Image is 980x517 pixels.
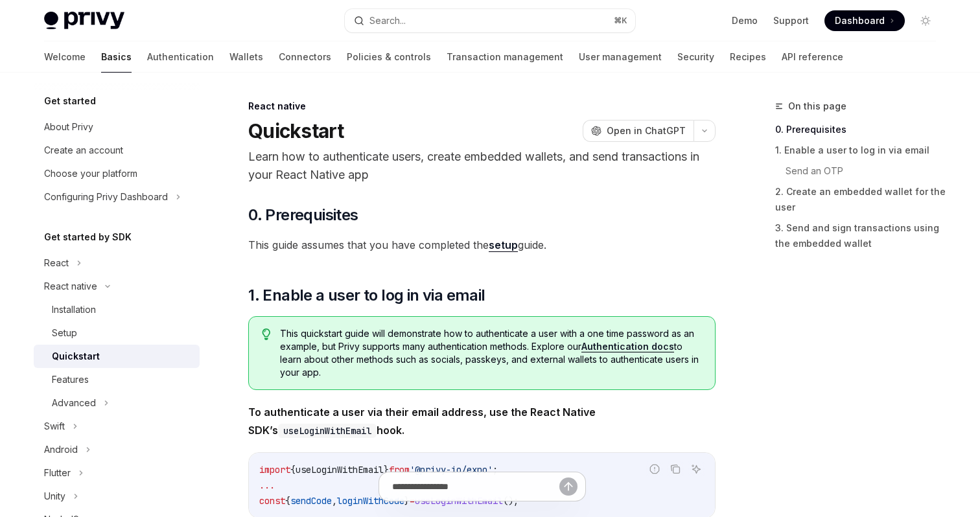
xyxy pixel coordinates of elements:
a: 0. Prerequisites [775,119,946,140]
div: Unity [44,488,65,504]
div: About Privy [44,119,93,135]
a: Connectors [279,41,331,73]
a: Create an account [34,139,200,162]
input: Ask a question... [392,472,559,501]
a: About Privy [34,115,200,139]
button: React native [34,275,200,298]
a: Policies & controls [347,41,431,73]
div: Quickstart [52,349,100,364]
div: Advanced [52,395,96,411]
span: useLoginWithEmail [296,464,384,476]
a: Basics [101,41,132,73]
a: 1. Enable a user to log in via email [775,140,946,161]
a: Recipes [730,41,766,73]
div: Android [44,442,78,457]
svg: Tip [262,328,271,340]
span: ⌘ K [614,16,627,26]
span: Open in ChatGPT [607,124,686,137]
code: useLoginWithEmail [278,424,377,438]
img: light logo [44,12,124,30]
a: Wallets [229,41,263,73]
button: React [34,251,200,275]
span: ; [493,464,498,476]
button: Swift [34,415,200,438]
a: Features [34,368,200,391]
button: Toggle dark mode [915,10,936,31]
span: On this page [788,98,846,114]
span: 1. Enable a user to log in via email [248,285,485,306]
a: Authentication docs [581,341,674,352]
button: Search...⌘K [345,9,635,32]
a: Send an OTP [775,161,946,181]
div: Features [52,372,89,387]
div: Create an account [44,143,123,158]
button: Android [34,438,200,461]
button: Open in ChatGPT [583,120,694,142]
span: 0. Prerequisites [248,205,358,225]
span: Dashboard [835,14,885,27]
button: Report incorrect code [646,461,663,477]
a: Installation [34,298,200,321]
p: Learn how to authenticate users, create embedded wallets, and send transactions in your React Nat... [248,148,716,184]
button: Send message [559,477,577,496]
strong: To authenticate a user via their email address, use the React Native SDK’s hook. [248,406,596,437]
span: This guide assumes that you have completed the guide. [248,236,716,254]
div: React native [248,100,716,113]
button: Flutter [34,461,200,485]
a: Support [773,14,809,27]
a: Demo [732,14,758,27]
div: Choose your platform [44,166,137,181]
a: Welcome [44,41,86,73]
div: Flutter [44,465,71,481]
div: React [44,255,69,271]
span: This quickstart guide will demonstrate how to authenticate a user with a one time password as an ... [280,327,702,379]
button: Unity [34,485,200,508]
span: from [389,464,410,476]
button: Copy the contents from the code block [667,461,684,477]
a: Setup [34,321,200,345]
button: Advanced [34,391,200,415]
span: import [259,464,290,476]
a: 2. Create an embedded wallet for the user [775,181,946,218]
span: '@privy-io/expo' [410,464,493,476]
h5: Get started by SDK [44,229,132,245]
div: Swift [44,419,65,434]
a: Authentication [147,41,214,73]
a: Transaction management [447,41,563,73]
div: Configuring Privy Dashboard [44,189,168,205]
a: setup [489,238,518,252]
a: Security [677,41,714,73]
div: React native [44,279,97,294]
a: Choose your platform [34,162,200,185]
div: Setup [52,325,77,341]
h1: Quickstart [248,119,344,143]
a: Dashboard [824,10,905,31]
a: API reference [782,41,843,73]
div: Search... [369,13,406,29]
button: Configuring Privy Dashboard [34,185,200,209]
span: { [290,464,296,476]
h5: Get started [44,93,96,109]
a: Quickstart [34,345,200,368]
a: 3. Send and sign transactions using the embedded wallet [775,218,946,254]
button: Ask AI [688,461,705,477]
span: } [384,464,389,476]
a: User management [579,41,662,73]
div: Installation [52,302,96,317]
